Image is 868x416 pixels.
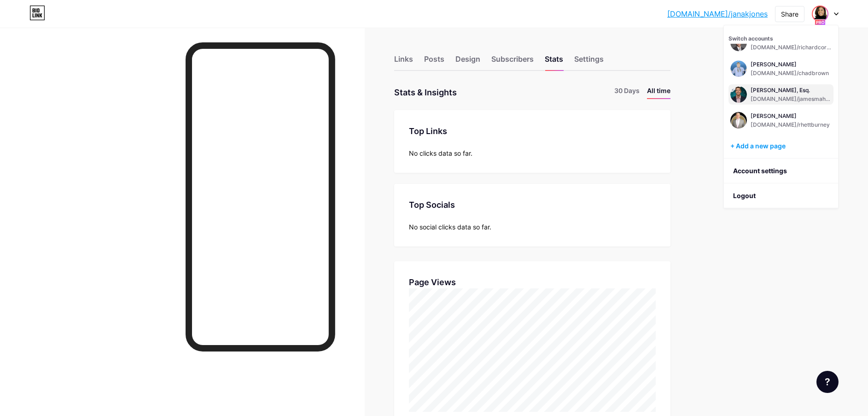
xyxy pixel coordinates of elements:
[751,61,829,68] div: [PERSON_NAME]
[574,53,604,70] div: Settings
[409,222,656,232] div: No social clicks data so far.
[424,53,444,70] div: Posts
[647,86,670,99] li: All time
[614,86,640,99] li: 30 Days
[730,60,747,77] img: janakjones
[394,86,457,99] div: Stats & Insights
[724,158,838,183] a: Account settings
[409,199,656,211] div: Top Socials
[728,35,773,42] span: Switch accounts
[724,183,838,208] li: Logout
[751,121,830,129] div: [DOMAIN_NAME]/rhettburney
[667,8,768,19] a: [DOMAIN_NAME]/janakjones
[545,53,563,70] div: Stats
[813,6,827,21] img: janakjones
[409,148,656,158] div: No clicks data so far.
[491,53,534,70] div: Subscribers
[751,44,832,51] div: [DOMAIN_NAME]/richardcorey
[409,125,656,137] div: Top Links
[730,141,833,151] div: + Add a new page
[409,276,656,288] div: Page Views
[394,53,413,70] div: Links
[730,112,747,129] img: janakjones
[781,9,798,19] div: Share
[751,87,832,94] div: [PERSON_NAME], Esq.
[751,112,830,120] div: [PERSON_NAME]
[751,95,832,103] div: [DOMAIN_NAME]/jamesmahan
[730,86,747,103] img: janakjones
[455,53,480,70] div: Design
[751,70,829,77] div: [DOMAIN_NAME]/chadbrown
